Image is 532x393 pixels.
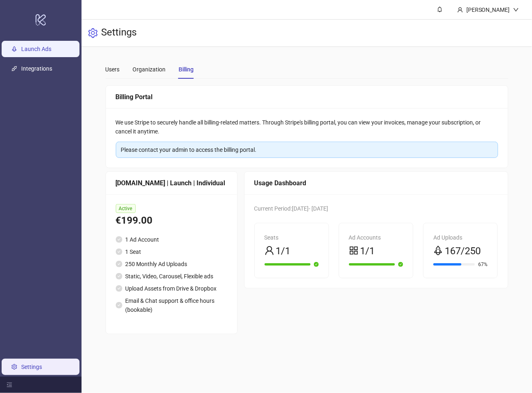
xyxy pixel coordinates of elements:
div: Ad Uploads [433,233,488,242]
h3: Settings [101,26,137,40]
li: 250 Monthly Ad Uploads [116,260,227,269]
span: check-circle [116,285,122,292]
span: Active [116,204,136,213]
a: Integrations [21,65,52,72]
div: Ad Accounts [349,233,403,242]
span: down [513,7,519,13]
span: 67% [478,262,488,267]
span: check-circle [398,262,403,267]
li: 1 Ad Account [116,235,227,244]
div: Organization [133,65,166,74]
li: 1 Seat [116,247,227,256]
div: Billing [179,65,194,74]
span: check-circle [116,236,122,243]
li: Upload Assets from Drive & Dropbox [116,284,227,293]
div: Usage Dashboard [254,178,498,188]
div: Billing Portal [116,92,498,102]
div: [DOMAIN_NAME] | Launch | Individual [116,178,227,188]
li: Static, Video, Carousel, Flexible ads [116,272,227,281]
a: Settings [21,364,42,370]
span: 1/1 [360,244,375,259]
span: bell [437,7,443,12]
div: Seats [265,233,319,242]
div: Please contact your admin to access the billing portal. [121,145,493,154]
div: We use Stripe to securely handle all billing-related matters. Through Stripe's billing portal, yo... [116,118,498,136]
span: 1/1 [276,244,291,259]
span: check-circle [116,249,122,255]
span: Current Period: [DATE] - [DATE] [254,205,329,212]
div: [PERSON_NAME] [463,5,513,14]
span: menu-fold [7,382,12,388]
span: rocket [433,246,443,255]
span: check-circle [116,273,122,280]
span: appstore [349,246,359,255]
span: user [457,7,463,13]
span: check-circle [116,261,122,267]
a: Launch Ads [21,46,51,52]
li: Email & Chat support & office hours (bookable) [116,296,227,314]
span: user [265,246,274,255]
span: check-circle [314,262,319,267]
span: 167/250 [445,244,481,259]
div: Users [106,65,120,74]
span: check-circle [116,302,122,309]
span: setting [88,28,98,38]
div: €199.00 [116,213,227,229]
